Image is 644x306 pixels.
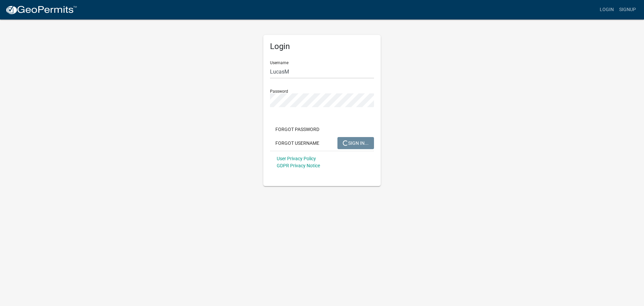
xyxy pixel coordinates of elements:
[597,3,616,16] a: Login
[277,163,320,168] a: GDPR Privacy Notice
[270,42,374,51] h5: Login
[277,156,316,161] a: User Privacy Policy
[270,137,325,149] button: Forgot Username
[270,123,325,135] button: Forgot Password
[616,3,639,16] a: Signup
[343,140,369,145] span: SIGN IN...
[337,137,374,149] button: SIGN IN...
